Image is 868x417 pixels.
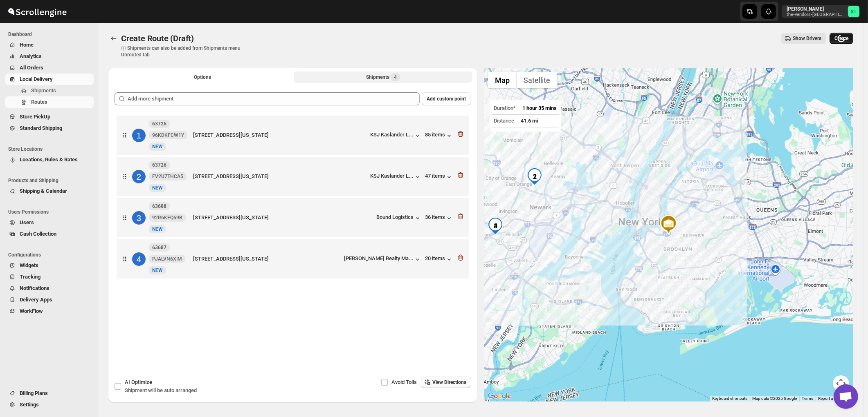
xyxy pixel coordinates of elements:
[486,391,513,401] a: Open this area in Google Maps (opens a new window)
[125,379,152,385] span: AI Optimize
[20,188,67,194] span: Shipping & Calendar
[193,131,367,139] div: [STREET_ADDRESS][US_STATE]
[818,396,851,401] a: Report a map error
[152,132,184,138] span: 96KDKFCW1Y
[5,228,94,240] button: Cash Collection
[20,274,40,280] span: Tracking
[5,154,94,165] button: Locations, Rules & Rates
[5,51,94,62] button: Analytics
[5,399,94,410] button: Settings
[391,379,417,385] span: Avoid Tolls
[5,271,94,283] button: Tracking
[117,116,469,155] div: 16372596KDKFCW1YNewNEW[STREET_ADDRESS][US_STATE]KSJ Kaslander L...85 items
[113,71,292,83] button: All Route Options
[117,157,469,196] div: 263726FV2U7THCA5NewNEW[STREET_ADDRESS][US_STATE]KSJ Kaslander L...47 items
[5,260,94,271] button: Widgets
[366,73,400,81] div: Shipments
[526,168,543,185] div: 2
[5,306,94,317] button: WorkFlow
[5,62,94,74] button: All Orders
[425,132,453,140] button: 85 items
[802,396,813,401] a: Terms (opens in new tab)
[522,105,557,111] span: 1 hour 35 mins
[152,144,163,149] span: NEW
[425,214,453,222] button: 36 items
[121,33,194,43] span: Create Route (Draft)
[20,65,43,71] span: All Orders
[20,262,38,268] span: Widgets
[5,294,94,306] button: Delivery Apps
[20,42,34,48] span: Home
[20,231,56,237] span: Cash Collection
[20,76,53,82] span: Local Delivery
[486,391,513,401] img: Google
[344,255,422,263] button: [PERSON_NAME] Realty Ma...
[781,33,826,44] button: Show Drivers
[425,255,453,263] div: 20 items
[5,39,94,51] button: Home
[370,173,422,181] button: KSJ Kaslander L...
[117,239,469,279] div: 463687PJALVN6XIMNewNEW[STREET_ADDRESS][US_STATE][PERSON_NAME] Realty Ma...20 items
[20,308,43,314] span: WorkFlow
[5,96,94,108] button: Routes
[108,33,119,44] button: Routes
[712,396,747,401] button: Keyboard shortcuts
[782,5,860,18] button: User menu
[517,72,557,88] button: Show satellite imagery
[488,72,517,88] button: Show street map
[152,203,166,209] b: 63688
[8,177,94,184] span: Products and Shipping
[752,396,797,401] span: Map data ©2025 Google
[152,214,182,221] span: 92R6KFQ69B
[193,172,367,181] div: [STREET_ADDRESS][US_STATE]
[8,31,94,38] span: Dashboard
[422,92,471,105] button: Add custom point
[370,132,422,140] button: KSJ Kaslander L...
[121,45,250,58] p: ⓘ Shipments can also be added from Shipments menu Unrouted tab
[20,156,78,163] span: Locations, Rules & Rates
[132,170,146,183] div: 2
[793,35,821,42] span: Show Drivers
[521,118,538,124] span: 41.6 mi
[152,245,166,250] b: 63687
[152,121,166,127] b: 63725
[152,162,166,168] b: 63726
[5,185,94,197] button: Shipping & Calendar
[5,217,94,228] button: Users
[787,12,845,17] p: the-vendors-[GEOGRAPHIC_DATA]
[494,105,516,111] span: Duration*
[370,173,414,179] div: KSJ Kaslander L...
[833,375,849,392] button: Map camera controls
[132,129,146,142] div: 1
[425,173,453,181] button: 47 items
[5,283,94,294] button: Notifications
[7,1,68,22] img: ScrollEngine
[20,390,48,396] span: Billing Plans
[851,9,857,14] text: ST
[20,285,49,291] span: Notifications
[152,226,163,232] span: NEW
[132,211,146,225] div: 3
[5,85,94,96] button: Shipments
[376,214,422,222] button: Bound Logistics
[194,74,211,80] span: Options
[152,173,183,180] span: FV2U7THCA5
[152,268,163,273] span: NEW
[128,92,420,105] input: Add more shipment
[20,401,39,408] span: Settings
[848,6,859,17] span: Simcha Trieger
[31,99,47,105] span: Routes
[152,185,163,191] span: NEW
[487,218,504,234] div: 4
[20,125,62,131] span: Standard Shipping
[787,6,845,12] p: [PERSON_NAME]
[193,214,373,222] div: [STREET_ADDRESS][US_STATE]
[494,118,514,124] span: Distance
[8,252,94,258] span: Configurations
[5,388,94,399] button: Billing Plans
[370,132,414,138] div: KSJ Kaslander L...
